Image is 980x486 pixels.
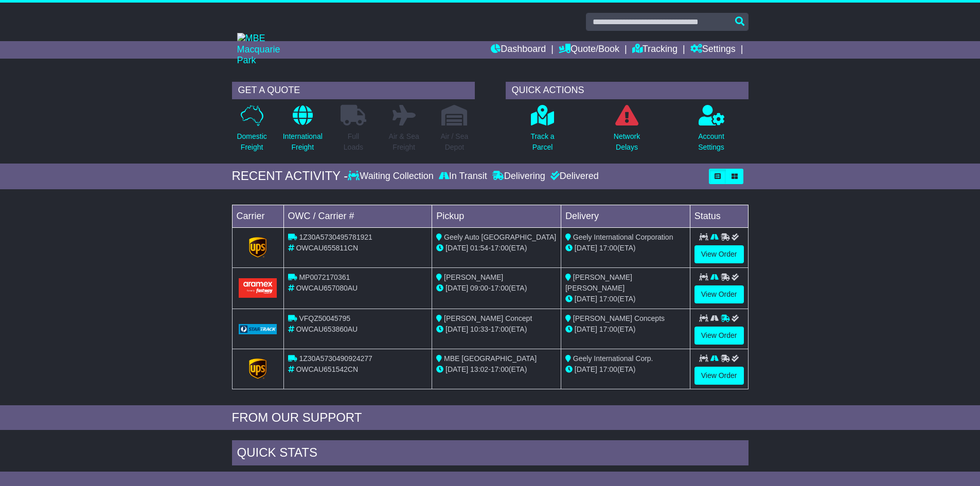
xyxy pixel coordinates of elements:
[599,365,617,373] span: 17:00
[575,244,597,252] span: [DATE]
[575,325,597,333] span: [DATE]
[573,354,653,363] span: Geely International Corp.
[470,284,488,292] span: 09:00
[249,358,266,379] img: GetCarrierServiceLogo
[690,205,748,227] td: Status
[565,273,632,292] span: [PERSON_NAME] [PERSON_NAME]
[436,243,557,254] div: - (ETA)
[299,233,372,241] span: 1Z30A5730495781921
[491,284,509,292] span: 17:00
[282,104,323,158] a: InternationalFreight
[432,205,561,227] td: Pickup
[565,294,686,304] div: (ETA)
[698,104,725,158] a: AccountSettings
[232,410,749,425] div: FROM OUR SUPPORT
[470,244,488,252] span: 01:54
[599,244,617,252] span: 17:00
[690,41,736,59] a: Settings
[232,82,475,99] div: GET A QUOTE
[694,285,744,303] a: View Order
[444,273,503,281] span: [PERSON_NAME]
[299,273,350,281] span: MP0072170361
[249,237,266,258] img: GetCarrierServiceLogo
[232,440,749,468] div: Quick Stats
[237,131,266,153] p: Domestic Freight
[299,314,350,322] span: VFQZ50045795
[565,324,686,335] div: (ETA)
[491,244,509,252] span: 17:00
[506,82,749,99] div: QUICK ACTIONS
[296,325,358,333] span: OWCAU653860AU
[446,325,468,333] span: [DATE]
[296,244,358,252] span: OWCAU655811CN
[559,41,619,59] a: Quote/Book
[575,365,597,373] span: [DATE]
[236,104,267,158] a: DomesticFreight
[444,314,532,322] span: [PERSON_NAME] Concept
[436,324,557,335] div: - (ETA)
[613,104,640,158] a: NetworkDelays
[561,205,690,227] td: Delivery
[470,325,488,333] span: 10:33
[341,131,366,153] p: Full Loads
[389,131,419,153] p: Air & Sea Freight
[299,354,372,363] span: 1Z30A5730490924277
[530,131,554,153] p: Track a Parcel
[548,171,599,182] div: Delivered
[436,283,557,294] div: - (ETA)
[436,364,557,375] div: - (ETA)
[237,33,299,66] img: MBE Macquarie Park
[444,233,556,241] span: Geely Auto [GEOGRAPHIC_DATA]
[575,295,597,303] span: [DATE]
[698,131,724,153] p: Account Settings
[490,171,548,182] div: Delivering
[470,365,488,373] span: 13:02
[694,367,744,385] a: View Order
[694,245,744,263] a: View Order
[232,169,348,184] div: RECENT ACTIVITY -
[573,233,673,241] span: Geely International Corporation
[446,365,468,373] span: [DATE]
[614,131,640,153] p: Network Delays
[283,205,432,227] td: OWC / Carrier #
[573,314,665,322] span: [PERSON_NAME] Concepts
[444,354,537,363] span: MBE [GEOGRAPHIC_DATA]
[491,365,509,373] span: 17:00
[239,278,277,297] img: Aramex.png
[436,171,490,182] div: In Transit
[296,284,358,292] span: OWCAU657080AU
[599,325,617,333] span: 17:00
[694,327,744,345] a: View Order
[283,131,323,153] p: International Freight
[599,295,617,303] span: 17:00
[491,325,509,333] span: 17:00
[446,244,468,252] span: [DATE]
[491,41,546,59] a: Dashboard
[441,131,469,153] p: Air / Sea Depot
[232,205,283,227] td: Carrier
[296,365,358,373] span: OWCAU651542CN
[565,243,686,254] div: (ETA)
[446,284,468,292] span: [DATE]
[239,324,277,334] img: GetCarrierServiceLogo
[530,104,555,158] a: Track aParcel
[348,171,436,182] div: Waiting Collection
[565,364,686,375] div: (ETA)
[632,41,678,59] a: Tracking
